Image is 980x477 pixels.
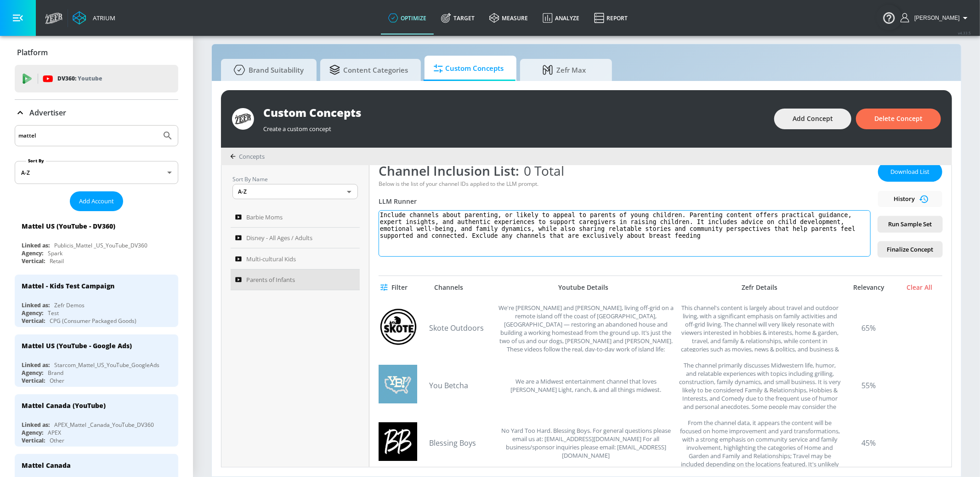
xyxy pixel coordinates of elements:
[48,369,63,377] div: Brand
[22,361,50,369] div: Linked as:
[429,380,493,391] a: You Betcha
[846,419,892,467] div: 45%
[793,113,833,125] span: Add Concept
[901,12,971,23] button: [PERSON_NAME]
[22,301,50,309] div: Linked as:
[434,57,504,80] span: Custom Concepts
[535,1,587,34] a: Analyze
[678,419,841,467] div: From the channel data, it appears the content will be focused on home improvement and yard transf...
[498,304,674,352] div: We're Matty and Kelly Clarke, living off-grid on a remote island off the coast of Newfoundland, C...
[887,167,933,177] span: Download List
[885,244,935,255] span: Finalize Concept
[22,341,132,350] div: Mattel US (YouTube - Google Ads)
[774,109,851,129] button: Add Concept
[958,30,971,35] span: v 4.33.5
[379,210,871,257] textarea: Include channels about parenting, or likely to appeal to parents of young children. Parenting con...
[22,222,115,230] div: Mattel US (YouTube - DV360)
[231,228,360,249] a: Disney - All Ages / Adults
[232,184,358,199] div: A-Z
[498,419,674,467] div: No Yard Too Hard. Blessing Boys. For general questions please email us at: info@blessingboys.com ...
[379,307,417,346] img: UCXiH_m2Bqew7JZ8pv84xbow
[846,361,892,409] div: 55%
[678,304,841,352] div: This channel's content is largely about travel and outdoor living, with a significant emphasis on...
[878,162,942,182] button: Download List
[587,1,635,34] a: Report
[15,215,178,267] div: Mattel US (YouTube - DV360)Linked as:Publicis_Mattel _US_YouTube_DV360Agency:SparkVertical:Retail
[22,429,43,437] div: Agency:
[29,108,66,118] p: Advertiser
[22,282,114,290] div: Mattel - Kids Test Campaign
[22,257,45,265] div: Vertical:
[22,377,45,385] div: Vertical:
[48,429,61,437] div: APEX
[15,394,178,447] div: Mattel Canada (YouTube)Linked as:APEX_Mattel _Canada_YouTube_DV360Agency:APEXVertical:Other
[263,105,765,120] div: Custom Concepts
[50,317,136,325] div: CPG (Consumer Packaged Goods)
[50,377,64,385] div: Other
[158,126,178,146] button: Submit Search
[876,5,902,30] button: Open Resource Center
[434,283,463,292] div: Channels
[15,40,178,65] div: Platform
[15,161,178,184] div: A-Z
[878,241,942,258] button: Finalize Concept
[874,113,923,125] span: Delete Concept
[379,162,871,179] div: Channel Inclusion List:
[246,274,295,285] span: Parents of Infants
[73,11,115,25] a: Atrium
[678,361,841,409] div: The channel primarily discusses Midwestern life, humor, and relatable experiences with topics inc...
[878,216,942,232] button: Run Sample Set
[482,1,535,34] a: measure
[57,74,102,84] p: DV360:
[846,304,892,352] div: 65%
[22,401,106,410] div: Mattel Canada (YouTube)
[379,422,417,461] img: UC3CRAFrv5xupiZHzoJXoKDw
[18,130,158,142] input: Search by name
[70,191,123,211] button: Add Account
[379,180,871,188] div: Below is the list of your channel IDs applied to the LLM prompt.
[678,283,841,292] div: Zefr Details
[48,309,59,317] div: Test
[529,59,599,81] span: Zefr Max
[429,438,493,448] a: Blessing Boys
[379,197,871,206] div: LLM Runner
[329,59,408,81] span: Content Categories
[846,283,892,292] div: Relevancy
[381,1,434,34] a: optimize
[379,279,411,296] button: Filter
[22,317,45,325] div: Vertical:
[15,275,178,327] div: Mattel - Kids Test CampaignLinked as:Zefr DemosAgency:TestVertical:CPG (Consumer Packaged Goods)
[429,323,493,333] a: Skote Outdoors
[231,207,360,228] a: Barbie Moms
[22,249,43,257] div: Agency:
[54,301,85,309] div: Zefr Demos
[382,282,408,293] span: Filter
[434,1,482,34] a: Target
[498,361,674,409] div: We are a Midwest entertainment channel that loves Busch Light, ranch, & and all things midwest.
[50,437,64,444] div: Other
[48,249,62,257] div: Spark
[79,196,114,207] span: Add Account
[911,15,960,21] span: login as: casey.cohen@zefr.com
[22,437,45,444] div: Vertical:
[17,47,48,57] p: Platform
[26,158,46,164] label: Sort By
[885,219,935,230] span: Run Sample Set
[231,248,360,270] a: Multi-cultural Kids
[896,283,942,292] div: Clear All
[493,283,674,292] div: Youtube Details
[89,14,115,22] div: Atrium
[78,74,102,83] p: Youtube
[263,120,765,133] div: Create a custom concept
[15,334,178,387] div: Mattel US (YouTube - Google Ads)Linked as:Starcom_Mattel_US_YouTube_GoogleAdsAgency:BrandVertical...
[54,241,147,249] div: Publicis_Mattel _US_YouTube_DV360
[246,212,283,223] span: Barbie Moms
[15,65,178,92] div: DV360: Youtube
[239,152,265,161] span: Concepts
[232,174,358,184] p: Sort By Name
[15,100,178,126] div: Advertiser
[230,152,265,161] div: Concepts
[246,253,296,264] span: Multi-cultural Kids
[246,232,312,243] span: Disney - All Ages / Adults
